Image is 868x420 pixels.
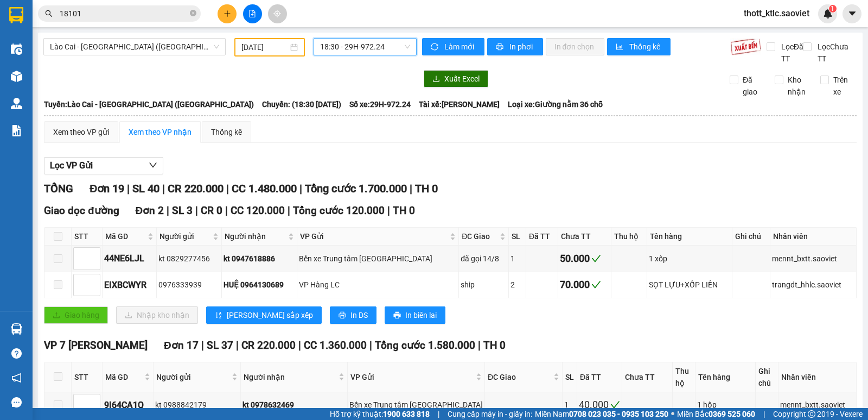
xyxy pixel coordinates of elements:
span: file-add [248,10,256,17]
span: Đơn 19 [90,182,124,195]
span: Làm mới [444,41,476,53]
span: bar-chart [616,43,625,52]
th: Chưa TT [558,228,611,246]
span: | [201,339,204,352]
span: SL 40 [132,182,159,195]
td: Bến xe Trung tâm Lào Cai [297,246,459,272]
span: Mã GD [105,230,145,242]
div: ship [461,279,507,291]
span: | [127,182,130,195]
span: | [387,204,390,217]
span: thott_ktlc.saoviet [735,7,818,20]
button: caret-down [843,4,861,23]
span: CC 1.360.000 [304,339,367,352]
th: SL [563,362,577,392]
th: Thu hộ [611,228,647,246]
span: SL 3 [172,204,193,217]
button: downloadXuất Excel [424,70,488,87]
span: Trên xe [829,74,857,98]
th: Thu hộ [673,362,695,392]
th: SL [509,228,526,246]
span: Tổng cước 120.000 [293,204,385,217]
sup: 1 [829,5,837,12]
div: 40.000 [579,397,620,412]
span: | [195,204,198,217]
div: kt 0829277456 [158,253,220,265]
span: | [298,339,301,352]
span: Đơn 17 [164,339,199,352]
button: Lọc VP Gửi [44,157,163,174]
div: 70.000 [560,277,609,292]
span: Cung cấp máy in - giấy in: [448,408,532,420]
div: đã gọi 14/8 [461,253,507,265]
div: Xem theo VP nhận [129,126,192,138]
span: Xuất Excel [444,73,480,85]
th: Chưa TT [622,362,673,392]
span: Thống kê [629,41,662,53]
span: Giao dọc đường [44,204,119,217]
img: warehouse-icon [11,323,22,335]
span: Đơn 2 [136,204,164,217]
button: printerIn phơi [487,38,543,55]
div: HUỆ 0964130689 [224,279,295,291]
span: TH 0 [415,182,438,195]
span: In phơi [509,41,534,53]
span: VP 7 [PERSON_NAME] [44,339,148,352]
input: Tìm tên, số ĐT hoặc mã đơn [60,8,188,20]
span: Miền Bắc [677,408,755,420]
th: Ghi chú [756,362,778,392]
input: 13/08/2025 [241,41,289,53]
span: close-circle [190,9,196,19]
span: Tổng cước 1.580.000 [375,339,475,352]
span: message [11,397,22,408]
span: Lọc VP Gửi [50,159,93,172]
img: logo-vxr [9,7,23,23]
span: Tổng cước 1.700.000 [305,182,407,195]
button: syncLàm mới [422,38,484,55]
div: 1 xốp [649,253,731,265]
th: Nhân viên [770,228,857,246]
span: | [162,182,165,195]
th: Ghi chú [732,228,770,246]
span: ĐC Giao [462,230,497,242]
span: ĐC Giao [488,371,551,383]
b: Tuyến: Lào Cai - [GEOGRAPHIC_DATA] ([GEOGRAPHIC_DATA]) [44,100,254,109]
div: Bến xe Trung tâm [GEOGRAPHIC_DATA] [299,253,457,265]
span: plus [224,10,231,17]
button: uploadGiao hàng [44,306,108,324]
span: Mã GD [105,371,142,383]
span: | [478,339,481,352]
span: | [763,408,765,420]
span: TH 0 [483,339,506,352]
strong: 0708 023 035 - 0935 103 250 [569,410,668,418]
button: In đơn chọn [546,38,605,55]
div: 2 [510,279,524,291]
span: aim [273,10,281,17]
span: Người nhận [244,371,336,383]
th: Đã TT [526,228,558,246]
span: Hỗ trợ kỹ thuật: [330,408,430,420]
span: | [288,204,290,217]
img: 9k= [730,38,761,55]
span: SL 37 [207,339,233,352]
div: 1 [564,399,575,411]
div: kt 0947618886 [224,253,295,265]
div: mennt_bxtt.saoviet [780,399,854,411]
th: Đã TT [577,362,622,392]
span: TỔNG [44,182,73,195]
span: | [369,339,372,352]
button: sort-ascending[PERSON_NAME] sắp xếp [206,306,322,324]
span: check [591,254,601,264]
div: mennt_bxtt.saoviet [772,253,854,265]
span: search [45,10,53,17]
button: plus [218,4,237,23]
span: Loại xe: Giường nằm 36 chỗ [508,98,603,110]
span: CC 1.480.000 [232,182,297,195]
div: 0976333939 [158,279,220,291]
span: CR 0 [201,204,222,217]
span: VP Gửi [300,230,448,242]
span: | [299,182,302,195]
div: Bến xe Trung tâm [GEOGRAPHIC_DATA] [349,399,483,411]
button: downloadNhập kho nhận [116,306,198,324]
strong: 0369 525 060 [709,410,755,418]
